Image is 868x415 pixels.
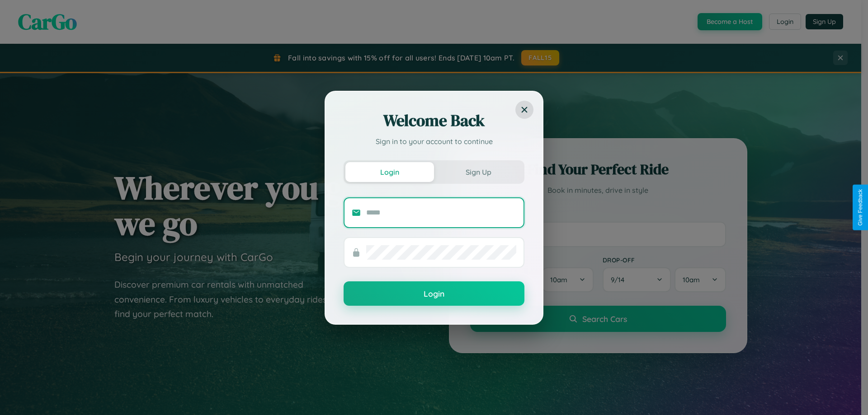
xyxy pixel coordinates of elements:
[344,136,524,147] p: Sign in to your account to continue
[344,110,524,131] h2: Welcome Back
[345,162,434,182] button: Login
[857,189,863,226] div: Give Feedback
[344,281,524,306] button: Login
[434,162,523,182] button: Sign Up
